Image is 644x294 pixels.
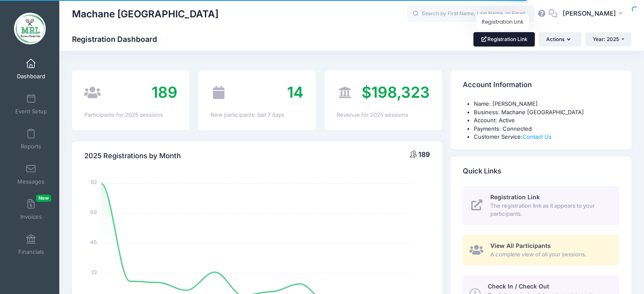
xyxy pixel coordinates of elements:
[210,111,304,119] div: New participants: last 7 days
[11,195,51,224] a: InvoicesNew
[72,35,164,44] h1: Registration Dashboard
[20,213,42,220] span: Invoices
[585,32,631,47] button: Year: 2025
[84,144,181,168] h4: 2025 Registrations by Month
[91,268,97,275] tspan: 23
[490,242,551,249] span: View All Participants
[21,143,41,150] span: Reports
[490,250,609,259] span: A complete view of all your sessions.
[15,108,47,115] span: Event Setup
[474,116,619,125] li: Account: Active
[91,209,97,216] tspan: 69
[463,235,619,266] a: View All Participants A complete view of all your sessions.
[11,89,51,119] a: Event Setup
[487,283,549,290] span: Check In / Check Out
[463,159,501,183] h4: Quick Links
[476,14,529,30] div: Registration Link
[474,133,619,141] li: Customer Service:
[337,111,430,119] div: Revenue for 2025 sessions
[539,32,581,47] button: Actions
[17,178,44,185] span: Messages
[11,124,51,154] a: Reports
[84,111,177,119] div: Participants for 2025 sessions
[362,83,430,102] span: $198,323
[72,4,218,24] h1: Machane [GEOGRAPHIC_DATA]
[36,195,51,202] span: New
[11,230,51,259] a: Financials
[463,73,532,97] h4: Account Information
[418,150,430,159] span: 189
[14,13,46,44] img: Machane Racket Lake
[91,179,97,186] tspan: 92
[407,5,534,22] input: Search by First Name, Last Name, or Email...
[593,36,619,42] span: Year: 2025
[287,83,304,102] span: 14
[473,32,535,47] a: Registration Link
[11,159,51,189] a: Messages
[11,54,51,84] a: Dashboard
[490,193,540,201] span: Registration Link
[474,125,619,133] li: Payments: Connected
[18,248,44,256] span: Financials
[557,4,631,24] button: [PERSON_NAME]
[17,73,45,80] span: Dashboard
[474,100,619,108] li: Name: [PERSON_NAME]
[474,108,619,117] li: Business: Machane [GEOGRAPHIC_DATA]
[522,133,552,140] a: Contact Us
[463,186,619,225] a: Registration Link The registration link as it appears to your participants.
[563,9,616,18] span: [PERSON_NAME]
[152,83,177,102] span: 189
[490,202,609,218] span: The registration link as it appears to your participants.
[91,239,97,246] tspan: 46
